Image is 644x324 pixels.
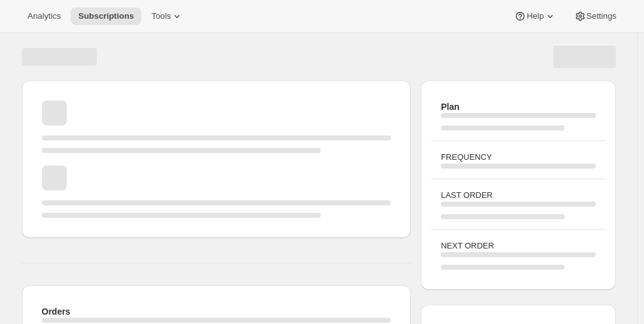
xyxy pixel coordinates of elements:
span: Subscriptions [78,11,134,21]
h2: Plan [441,101,595,113]
button: Help [506,7,563,25]
span: Tools [151,11,171,21]
button: Subscriptions [71,7,141,25]
span: Help [526,11,543,21]
span: Analytics [28,11,61,21]
h3: LAST ORDER [441,189,595,202]
button: Tools [144,7,191,25]
span: Settings [586,11,616,21]
h2: Orders [42,305,391,318]
button: Settings [566,7,624,25]
h3: NEXT ORDER [441,240,595,252]
h3: FREQUENCY [441,151,595,164]
button: Analytics [20,7,68,25]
